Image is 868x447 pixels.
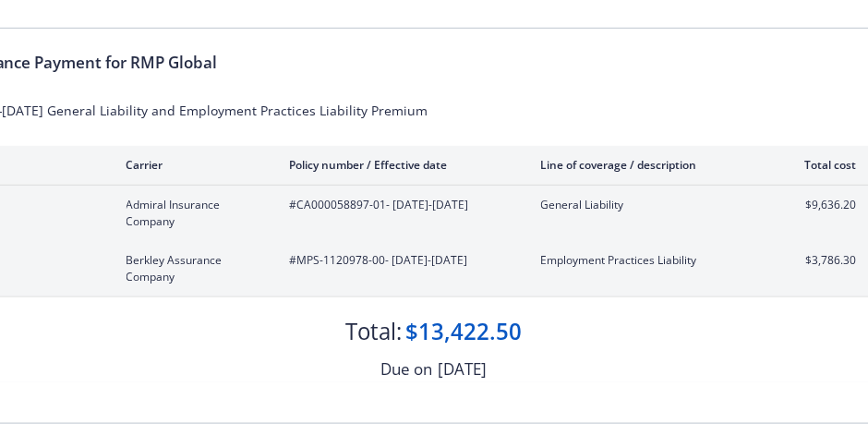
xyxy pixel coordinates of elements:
div: Carrier [127,157,260,173]
div: $13,422.50 [406,316,523,347]
span: Admiral Insurance Company [127,197,260,230]
div: Total cost [788,157,857,173]
span: #CA000058897-01 - [DATE]-[DATE] [290,197,512,213]
span: Employment Practices Liability [541,252,758,269]
span: $9,636.20 [788,197,857,213]
span: General Liability [541,197,758,213]
div: Due on [381,357,433,381]
div: Total: [346,316,403,347]
span: #MPS-1120978-00 - [DATE]-[DATE] [290,252,512,269]
span: Berkley Assurance Company [127,252,260,285]
div: Line of coverage / description [541,157,758,173]
div: [DATE] [439,357,488,381]
span: $3,786.30 [788,252,857,269]
div: Policy number / Effective date [290,157,512,173]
